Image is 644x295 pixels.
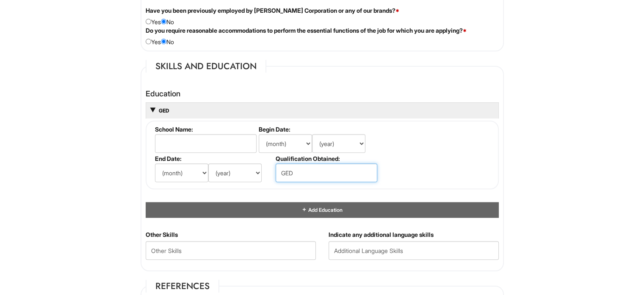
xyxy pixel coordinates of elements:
label: End Date: [155,155,272,162]
a: GED [158,107,169,114]
label: Have you been previously employed by [PERSON_NAME] Corporation or any of our brands? [146,6,399,15]
legend: References [146,280,219,292]
label: Begin Date: [259,126,376,133]
input: Additional Language Skills [329,241,499,260]
div: Yes No [139,6,505,26]
label: Other Skills [146,230,178,239]
label: Do you require reasonable accommodations to perform the essential functions of the job for which ... [146,26,467,35]
label: Indicate any additional language skills [329,230,434,239]
label: School Name: [155,126,255,133]
input: Other Skills [146,241,316,260]
label: Qualification Obtained: [276,155,376,162]
legend: Skills and Education [146,60,266,73]
div: Yes No [139,26,505,46]
a: Add Education [301,207,342,213]
span: Add Education [307,207,342,213]
h4: Education [146,90,499,98]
